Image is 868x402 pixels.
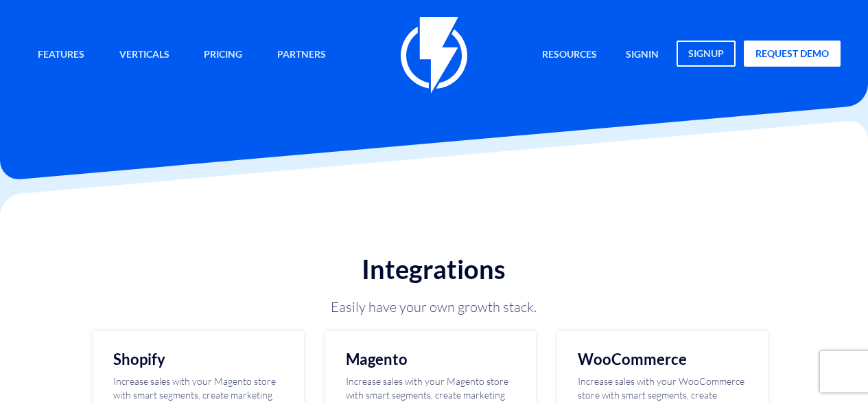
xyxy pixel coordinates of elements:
a: Pricing [193,41,253,70]
a: request demo [744,41,841,67]
a: signup [677,41,736,67]
a: Features [27,41,95,70]
h2: Magento [346,351,516,368]
a: Verticals [109,41,180,70]
h2: Shopify [113,351,283,368]
p: Easily have your own growth stack. [228,298,640,317]
a: Partners [267,41,336,70]
h1: Integrations [217,255,651,284]
h2: WooCommerce [578,351,748,368]
a: signin [615,41,669,70]
a: Resources [532,41,607,70]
